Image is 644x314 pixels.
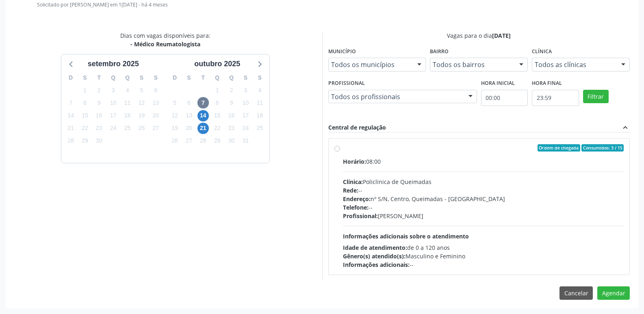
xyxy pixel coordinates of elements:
[254,84,265,96] span: sábado, 4 de outubro de 2025
[226,84,237,96] span: quinta-feira, 2 de outubro de 2025
[212,135,223,147] span: quarta-feira, 29 de outubro de 2025
[343,212,624,220] div: [PERSON_NAME]
[254,123,265,134] span: sábado, 25 de outubro de 2025
[150,97,161,108] span: sábado, 13 de setembro de 2025
[481,90,528,106] input: Selecione o horário
[240,135,251,147] span: sexta-feira, 31 de outubro de 2025
[150,84,161,96] span: sábado, 6 de setembro de 2025
[108,123,119,134] span: quarta-feira, 24 de setembro de 2025
[481,77,515,90] label: Hora inicial
[93,84,105,96] span: terça-feira, 2 de setembro de 2025
[120,31,210,48] div: Dias com vagas disponíveis para:
[79,110,91,121] span: segunda-feira, 15 de setembro de 2025
[343,232,469,240] span: Informações adicionais sobre o atendimento
[239,71,253,84] div: S
[169,123,180,134] span: domingo, 19 de outubro de 2025
[183,97,195,108] span: segunda-feira, 6 de outubro de 2025
[343,252,405,260] span: Gênero(s) atendido(s):
[64,71,78,84] div: D
[210,71,224,84] div: Q
[134,71,149,84] div: S
[583,90,609,104] button: Filtrar
[212,84,223,96] span: quarta-feira, 1 de outubro de 2025
[535,61,613,69] span: Todos as clínicas
[343,157,624,166] div: 08:00
[79,123,91,134] span: segunda-feira, 22 de setembro de 2025
[343,244,407,251] span: Idade de atendimento:
[343,186,624,195] div: --
[197,123,209,134] span: terça-feira, 21 de outubro de 2025
[224,71,239,84] div: Q
[254,97,265,108] span: sábado, 11 de outubro de 2025
[183,135,195,147] span: segunda-feira, 27 de outubro de 2025
[532,45,552,58] label: Clínica
[343,186,358,194] span: Rede:
[93,123,105,134] span: terça-feira, 23 de setembro de 2025
[597,286,630,300] button: Agendar
[433,61,511,69] span: Todos os bairros
[169,110,180,121] span: domingo, 12 de outubro de 2025
[343,260,624,269] div: --
[65,135,76,147] span: domingo, 28 de setembro de 2025
[212,123,223,134] span: quarta-feira, 22 de outubro de 2025
[169,135,180,147] span: domingo, 26 de outubro de 2025
[254,110,265,121] span: sábado, 18 de outubro de 2025
[120,40,210,48] div: - Médico Reumatologista
[343,178,624,186] div: Policlinica de Queimadas
[136,84,147,96] span: sexta-feira, 5 de setembro de 2025
[79,97,91,108] span: segunda-feira, 8 de setembro de 2025
[136,97,147,108] span: sexta-feira, 12 de setembro de 2025
[122,97,133,108] span: quinta-feira, 11 de setembro de 2025
[122,123,133,134] span: quinta-feira, 25 de setembro de 2025
[226,97,237,108] span: quinta-feira, 9 de outubro de 2025
[343,195,371,203] span: Endereço:
[93,97,105,108] span: terça-feira, 9 de setembro de 2025
[621,123,630,132] i: expand_less
[253,71,267,84] div: S
[343,212,378,220] span: Profissional:
[183,110,195,121] span: segunda-feira, 13 de outubro de 2025
[328,123,386,132] div: Central de regulação
[136,123,147,134] span: sexta-feira, 26 de setembro de 2025
[196,71,210,84] div: T
[65,110,76,121] span: domingo, 14 de setembro de 2025
[559,286,593,300] button: Cancelar
[581,144,624,152] span: Consumidos: 3 / 15
[331,61,410,69] span: Todos os municípios
[226,110,237,121] span: quinta-feira, 16 de outubro de 2025
[532,77,562,90] label: Hora final
[212,110,223,121] span: quarta-feira, 15 de outubro de 2025
[78,71,92,84] div: S
[240,123,251,134] span: sexta-feira, 24 de outubro de 2025
[328,77,365,90] label: Profissional
[120,71,134,84] div: Q
[343,204,369,211] span: Telefone:
[532,90,579,106] input: Selecione o horário
[169,97,180,108] span: domingo, 5 de outubro de 2025
[343,203,624,212] div: --
[122,84,133,96] span: quinta-feira, 4 de setembro de 2025
[65,123,76,134] span: domingo, 21 de setembro de 2025
[183,123,195,134] span: segunda-feira, 20 de outubro de 2025
[79,135,91,147] span: segunda-feira, 29 de setembro de 2025
[108,84,119,96] span: quarta-feira, 3 de setembro de 2025
[328,31,630,40] div: Vagas para o dia
[331,93,460,101] span: Todos os profissionais
[212,97,223,108] span: quarta-feira, 8 de outubro de 2025
[149,71,163,84] div: S
[93,110,105,121] span: terça-feira, 16 de setembro de 2025
[85,58,142,69] div: setembro 2025
[108,110,119,121] span: quarta-feira, 17 de setembro de 2025
[343,243,624,252] div: de 0 a 120 anos
[79,84,91,96] span: segunda-feira, 1 de setembro de 2025
[343,195,624,203] div: nº S/N, Centro, Queimadas - [GEOGRAPHIC_DATA]
[328,45,356,58] label: Município
[182,71,196,84] div: S
[108,97,119,108] span: quarta-feira, 10 de setembro de 2025
[93,135,105,147] span: terça-feira, 30 de setembro de 2025
[37,1,630,8] p: Solicitado por [PERSON_NAME] em 1[DATE] - há 4 meses
[226,123,237,134] span: quinta-feira, 23 de outubro de 2025
[226,135,237,147] span: quinta-feira, 30 de outubro de 2025
[240,84,251,96] span: sexta-feira, 3 de outubro de 2025
[343,158,366,165] span: Horário:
